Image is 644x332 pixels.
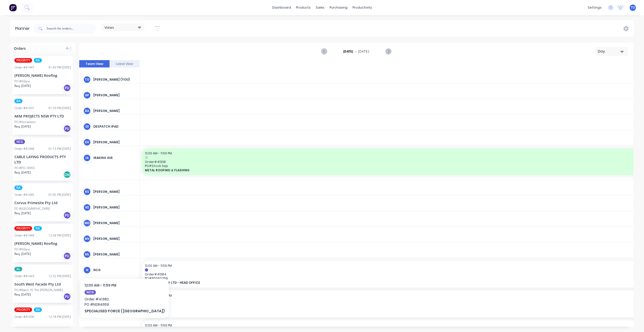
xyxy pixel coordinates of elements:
div: [PERSON_NAME] [93,236,136,241]
button: Previous page [321,48,327,55]
span: Views [104,25,114,30]
div: PU [63,125,71,132]
div: PU [63,211,71,219]
div: 12:58 PM [DATE] [48,233,71,238]
div: PU [63,252,71,260]
div: 12:32 PM [DATE] [48,274,71,278]
div: [PERSON_NAME] [93,205,136,210]
div: Order # 41443 [14,274,34,278]
div: PO #Killara [14,79,30,84]
div: [PERSON_NAME] [93,109,136,113]
div: MD [83,219,91,227]
span: Req. [DATE] [14,252,31,256]
div: DI [83,123,91,130]
div: Planner [15,26,32,32]
div: [PERSON_NAME] Roofing [14,322,71,327]
div: IA [83,154,91,162]
span: 12:00 AM - 11:59 PM [145,264,172,268]
span: 12:00 AM - 11:59 PM [145,323,172,327]
div: Order # 41447 [14,65,34,70]
div: PO #Killara [14,247,30,252]
span: PRIORITY [14,226,32,231]
span: PRIORITY [14,58,32,63]
div: Order # 41444 [14,233,34,238]
div: PO #Batch 35 The [PERSON_NAME] [14,288,63,292]
div: EH [83,138,91,146]
div: 01:05 PM [DATE] [48,193,71,197]
div: 01:43 PM [DATE] [48,65,71,70]
div: [PERSON_NAME] Roofing [14,241,71,246]
div: 01:33 PM [DATE] [48,106,71,110]
div: AP [83,91,91,99]
div: MV [83,235,91,243]
div: Despatch Ipad [93,124,136,129]
div: PO #[GEOGRAPHIC_DATA] [14,206,50,211]
button: Label View [110,60,140,68]
div: [PERSON_NAME] [93,189,136,194]
div: N [83,266,91,274]
div: products [293,4,313,11]
span: RA [34,226,42,231]
button: Next page [385,48,391,55]
div: [PERSON_NAME] [93,252,136,257]
span: RA [14,185,22,190]
span: PRIORITY [14,307,32,312]
a: dashboard [270,4,293,11]
div: NCG [93,268,136,272]
div: settings [585,4,604,11]
img: Factory [9,4,17,11]
div: BA [83,107,91,115]
div: Corvus Primesite Pty Ltd [14,200,71,205]
div: [PERSON_NAME] [93,221,136,225]
span: AL [14,267,22,271]
div: sales [313,4,327,11]
div: 01:13 PM [DATE] [48,147,71,151]
div: TO [83,76,91,83]
div: PU [63,84,71,92]
span: Req. [DATE] [14,170,31,175]
span: TO [631,5,635,10]
strong: [DATE] [343,49,353,54]
div: PO #Girraween [14,120,36,124]
span: 12:00 AM - 11:59 PM [145,293,172,298]
span: 12:00 AM - 11:59 PM [145,151,172,155]
span: RA [34,58,42,63]
div: Del [63,171,71,178]
span: Orders [14,46,26,51]
div: PU [63,293,71,300]
div: 12:18 PM [DATE] [48,315,71,319]
span: NCG [14,139,25,144]
span: RA [14,99,22,103]
div: CABLE LAYING PRODUCTS PTY LTD [14,154,71,165]
div: KE [83,204,91,211]
div: Order # 41446 [14,147,34,151]
div: purchasing [327,4,350,11]
div: Order # 41431 [14,106,34,110]
button: Day [595,47,628,56]
span: RA [34,307,42,312]
button: Team View [79,60,110,68]
div: [PERSON_NAME] [93,93,136,98]
div: ML [83,251,91,258]
span: [DATE] [358,49,369,54]
div: PO #PO-74955 [14,166,35,170]
div: Day [598,49,621,54]
span: Req. [DATE] [14,84,31,88]
div: Iraking Ave [93,156,136,160]
div: South West Facade Pty Ltd [14,281,71,287]
div: [PERSON_NAME] [93,140,136,145]
div: Order # 41445 [14,193,34,197]
span: - [355,49,356,55]
span: Req. [DATE] [14,124,31,129]
div: productivity [350,4,374,11]
input: Search for orders... [46,23,96,34]
div: KS [83,188,91,196]
div: [PERSON_NAME] Roofing [14,73,71,78]
div: Order # 41436 [14,315,34,319]
div: [PERSON_NAME] (You) [93,77,136,82]
span: Req. [DATE] [14,292,31,297]
span: Req. [DATE] [14,211,31,216]
div: AKM PROJECTS NSW PTY LTD [14,113,71,119]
